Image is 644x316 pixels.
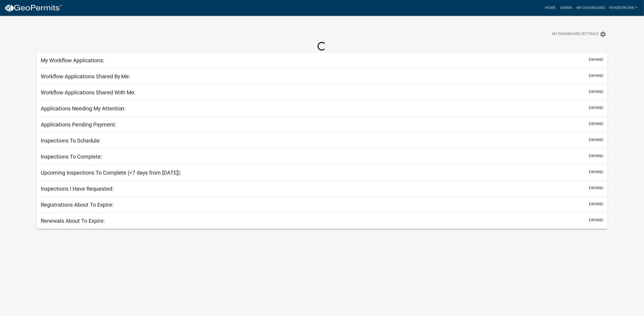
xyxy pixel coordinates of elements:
[589,217,603,223] button: expand
[574,3,607,13] a: My Dashboard
[589,89,603,95] button: expand
[41,105,126,112] h5: Applications Needing My Attention:
[589,121,603,127] button: expand
[589,105,603,111] button: expand
[41,169,181,176] h5: Upcoming Inspections To Complete (<7 days from [DATE]):
[41,89,136,96] h5: Workflow Applications Shared With Me:
[41,218,105,224] h5: Renewals About To Expire:
[41,202,114,208] h5: Registrations About To Expire:
[41,121,116,128] h5: Applications Pending Payment:
[589,185,603,191] button: expand
[600,31,606,38] i: settings
[589,169,603,175] button: expand
[543,3,558,13] a: Home
[41,57,104,64] h5: My Workflow Applications:
[41,137,101,144] h5: Inspections To Schedule:
[41,185,114,192] h5: Inspections I Have Requested:
[41,153,102,160] h5: Inspections To Complete:
[552,31,599,38] span: My Dashboard Settings
[589,57,603,63] button: expand
[589,73,603,79] button: expand
[41,73,130,80] h5: Workflow Applications Shared By Me:
[607,3,640,13] a: khaberkorn
[558,3,574,13] a: Admin
[589,137,603,143] button: expand
[548,29,611,39] button: My Dashboard Settingssettings
[589,201,603,207] button: expand
[589,153,603,159] button: expand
